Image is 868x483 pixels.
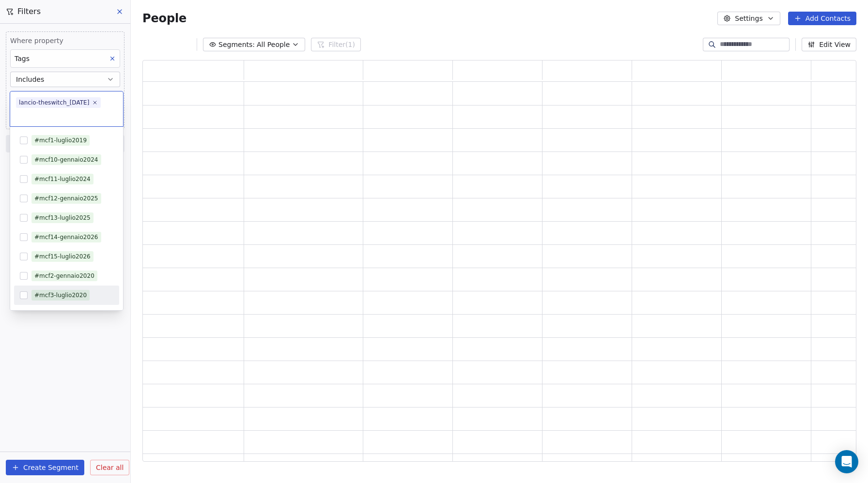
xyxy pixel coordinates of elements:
[34,136,87,145] div: #mcf1-luglio2019
[34,233,98,241] div: #mcf14-gennaio2026
[19,98,89,107] div: lancio-theswitch_[DATE]
[34,155,98,164] div: #mcf10-gennaio2024
[34,291,87,300] div: #mcf3-luglio2020
[34,252,91,261] div: #mcf15-luglio2026
[34,194,98,203] div: #mcf12-gennaio2025
[34,272,94,280] div: #mcf2-gennaio2020
[34,213,91,222] div: #mcf13-luglio2025
[34,175,91,183] div: #mcf11-luglio2024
